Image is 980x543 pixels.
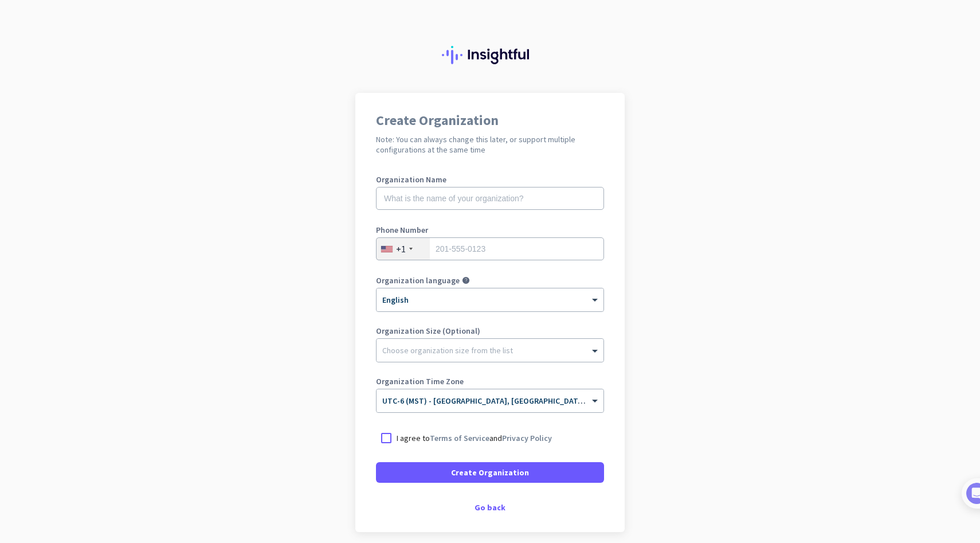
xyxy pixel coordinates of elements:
[376,237,604,260] input: 201-555-0123
[442,46,538,64] img: Insightful
[430,433,489,443] a: Terms of Service
[376,462,604,483] button: Create Organization
[376,503,604,511] div: Go back
[376,377,604,385] label: Organization Time Zone
[451,467,529,478] span: Create Organization
[396,243,406,255] div: +1
[397,432,552,444] p: I agree to and
[376,187,604,210] input: What is the name of your organization?
[502,433,552,443] a: Privacy Policy
[462,276,470,284] i: help
[376,175,604,183] label: Organization Name
[376,327,604,335] label: Organization Size (Optional)
[376,226,604,234] label: Phone Number
[376,114,604,127] h1: Create Organization
[376,134,604,155] h2: Note: You can always change this later, or support multiple configurations at the same time
[376,276,460,284] label: Organization language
